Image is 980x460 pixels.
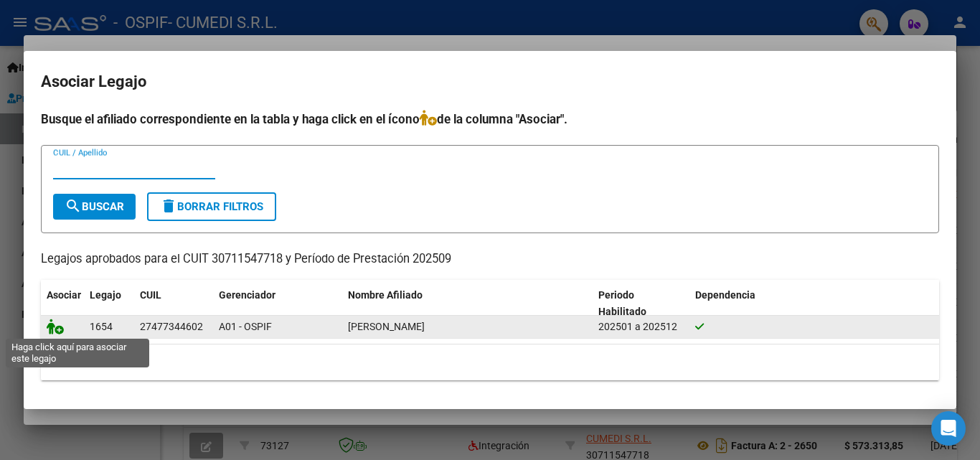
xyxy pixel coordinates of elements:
datatable-header-cell: Asociar [41,280,84,327]
mat-icon: delete [160,197,177,215]
span: Buscar [65,200,124,213]
datatable-header-cell: Dependencia [689,280,940,327]
span: CUIL [140,289,161,301]
datatable-header-cell: Nombre Afiliado [342,280,593,327]
span: Periodo Habilitado [598,289,646,317]
p: Legajos aprobados para el CUIT 30711547718 y Período de Prestación 202509 [41,250,939,268]
span: Dependencia [695,289,755,301]
h2: Asociar Legajo [41,68,939,95]
span: Borrar Filtros [160,200,263,213]
div: 202501 a 202512 [598,319,684,335]
h4: Busque el afiliado correspondiente en la tabla y haga click en el ícono de la columna "Asociar". [41,110,939,128]
div: Open Intercom Messenger [931,411,966,446]
span: Gerenciador [219,289,275,301]
datatable-header-cell: Legajo [84,280,134,327]
span: Legajo [90,289,121,301]
span: 1654 [90,321,113,332]
div: 1 registros [41,344,939,380]
span: A01 - OSPIF [219,321,272,332]
span: PAEZ MILAGROS VALENTINA [348,321,425,332]
button: Borrar Filtros [147,192,276,221]
button: Buscar [53,194,136,220]
div: 27477344602 [140,319,203,335]
datatable-header-cell: CUIL [134,280,213,327]
span: Asociar [47,289,81,301]
span: Nombre Afiliado [348,289,423,301]
datatable-header-cell: Gerenciador [213,280,342,327]
mat-icon: search [65,197,82,215]
datatable-header-cell: Periodo Habilitado [593,280,689,327]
